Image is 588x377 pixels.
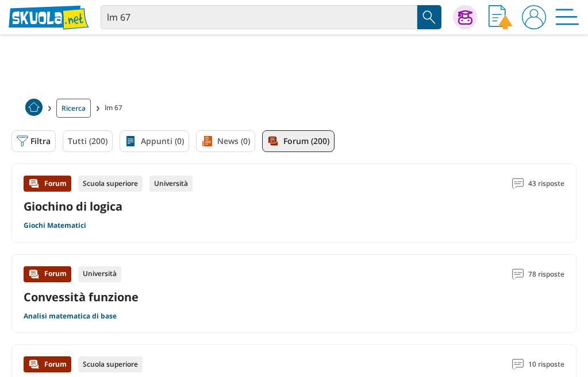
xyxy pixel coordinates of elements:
img: Home [25,99,43,116]
a: Giochi Matematici [24,221,86,230]
span: 43 risposte [528,176,564,192]
a: Tutti (200) [63,130,113,152]
img: Commenti lettura [512,178,524,189]
img: Commenti lettura [512,269,524,280]
a: Forum (200) [262,130,335,152]
button: Filtra [11,130,56,152]
input: Cerca appunti, riassunti o versioni [101,5,417,29]
div: Università [149,176,193,192]
span: 10 risposte [528,356,564,372]
div: Forum [24,176,71,192]
img: Commenti lettura [512,359,524,370]
div: Forum [24,356,71,372]
a: Analisi matematica di base [24,312,117,321]
div: Scuola superiore [78,176,143,192]
a: Ricerca [56,99,91,118]
div: Università [78,266,121,282]
img: Invia appunto [489,5,513,29]
img: Forum contenuto [28,269,40,280]
button: Search Button [417,5,441,29]
a: Convessità funzione [24,289,139,305]
img: Cerca appunti, riassunti o versioni [421,9,438,26]
img: Filtra filtri mobile [17,135,28,147]
a: Home [25,99,43,118]
img: Forum filtro contenuto attivo [267,135,279,147]
a: Giochino di logica [24,199,122,214]
img: Forum contenuto [28,178,40,189]
div: Scuola superiore [78,356,143,372]
img: Menù [555,5,579,29]
img: User avatar [522,5,546,29]
img: Forum contenuto [28,359,40,370]
span: 78 risposte [528,266,564,282]
span: lm 67 [105,99,127,118]
img: Chiedi Tutor AI [458,10,472,25]
div: Forum [24,266,71,282]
